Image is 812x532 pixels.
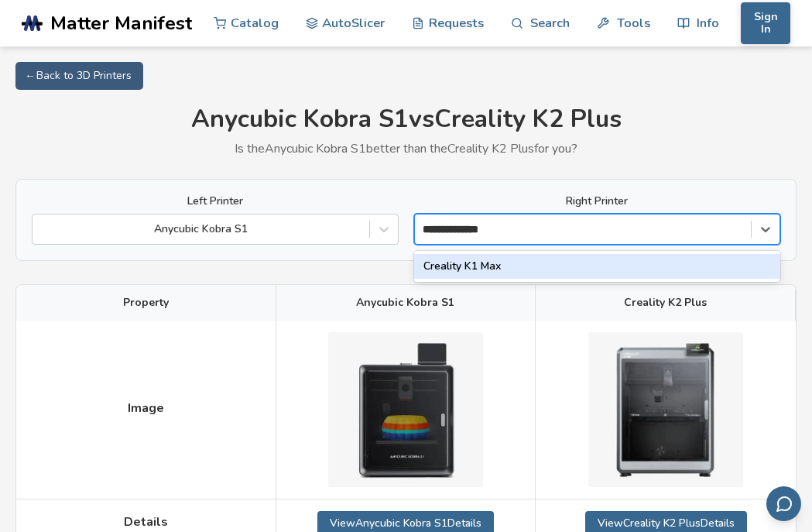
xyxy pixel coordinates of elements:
[15,142,797,156] p: Is the Anycubic Kobra S1 better than the Creality K2 Plus for you?
[356,297,454,309] span: Anycubic Kobra S1
[414,254,781,279] div: Creality K1 Max
[741,2,790,44] button: Sign In
[414,195,781,208] label: Right Printer
[124,515,168,529] span: Details
[15,105,797,134] h1: Anycubic Kobra S1 vs Creality K2 Plus
[123,297,169,309] span: Property
[40,223,43,235] input: Anycubic Kobra S1
[766,486,801,521] button: Send feedback via email
[128,401,164,415] span: Image
[328,332,483,487] img: Anycubic Kobra S1
[50,12,192,34] span: Matter Manifest
[32,195,399,208] label: Left Printer
[15,62,143,90] a: ← Back to 3D Printers
[588,332,743,487] img: Creality K2 Plus
[423,223,500,235] input: Creality K1 Max
[624,297,707,309] span: Creality K2 Plus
